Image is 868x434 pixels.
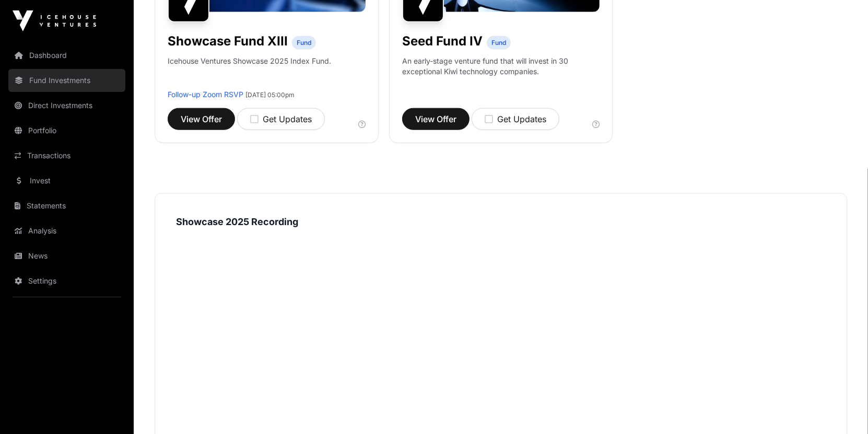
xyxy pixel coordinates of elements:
div: Get Updates [485,113,546,125]
h1: Seed Fund IV [402,33,483,50]
button: View Offer [402,108,470,130]
a: Fund Investments [8,69,125,92]
a: Statements [8,194,125,217]
a: News [8,244,125,267]
span: View Offer [181,113,222,125]
button: View Offer [168,108,235,130]
span: [DATE] 05:00pm [245,91,295,99]
strong: Showcase 2025 Recording [176,216,298,227]
span: Fund [297,39,311,47]
a: Invest [8,169,125,192]
p: Icehouse Ventures Showcase 2025 Index Fund. [168,56,331,66]
iframe: Chat Widget [816,384,868,434]
button: Get Updates [237,108,325,130]
p: An early-stage venture fund that will invest in 30 exceptional Kiwi technology companies. [402,56,600,77]
a: Direct Investments [8,94,125,117]
span: View Offer [415,113,456,125]
a: Follow-up Zoom RSVP [168,90,243,99]
a: Dashboard [8,44,125,67]
span: Fund [491,39,506,47]
a: Portfolio [8,119,125,142]
a: Analysis [8,219,125,242]
a: Settings [8,269,125,292]
img: Icehouse Ventures Logo [13,10,96,31]
h1: Showcase Fund XIII [168,33,288,50]
a: Transactions [8,144,125,167]
button: Get Updates [472,108,559,130]
div: Get Updates [250,113,312,125]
